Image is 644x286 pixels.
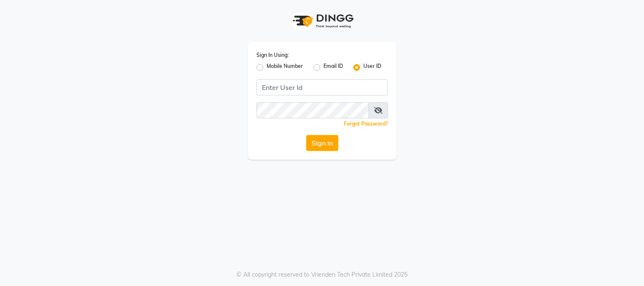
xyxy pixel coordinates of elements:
a: Forgot Password? [344,121,388,127]
label: User ID [363,62,381,73]
label: Mobile Number [267,62,303,73]
input: Username [256,79,388,95]
img: logo1.svg [288,8,356,34]
label: Email ID [323,62,343,73]
button: Sign In [306,135,338,151]
label: Sign In Using: [256,51,289,59]
input: Username [256,102,369,118]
